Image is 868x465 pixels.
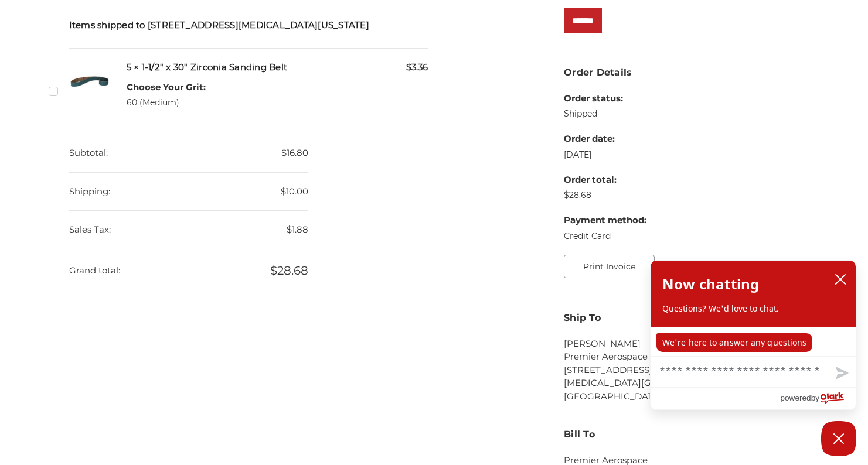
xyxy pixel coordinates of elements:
h5: Items shipped to [STREET_ADDRESS][MEDICAL_DATA][US_STATE] [69,19,428,32]
dt: Order total: [564,173,646,187]
dd: [DATE] [564,149,646,161]
dd: $10.00 [69,173,308,211]
dt: Sales Tax: [69,211,111,249]
dd: $28.68 [69,249,308,292]
button: close chatbox [831,271,850,288]
dt: Grand total: [69,252,120,290]
button: Close Chatbox [821,421,856,456]
p: Questions? We'd love to chat. [662,303,844,314]
dd: Shipped [564,108,646,120]
span: by [811,391,819,405]
dt: Choose Your Grit: [127,81,206,94]
dt: Order status: [564,92,646,105]
dt: Subtotal: [69,134,108,172]
dd: $28.68 [564,189,646,201]
button: Print Invoice [564,255,655,278]
li: [STREET_ADDRESS] [564,364,799,377]
h3: Bill To [564,428,799,442]
li: Premier Aerospace Corp. [564,350,799,364]
h2: Now chatting [662,272,759,296]
dt: Order date: [564,132,646,146]
li: [MEDICAL_DATA][GEOGRAPHIC_DATA][US_STATE] [564,377,799,390]
dd: $1.88 [69,211,308,249]
div: chat [651,327,856,356]
span: $3.36 [406,61,428,74]
li: [GEOGRAPHIC_DATA] [564,390,799,404]
a: Powered by Olark [780,388,856,409]
div: olark chatbox [650,260,856,410]
h3: Ship To [564,311,799,325]
span: powered [780,391,811,405]
dt: Payment method: [564,214,646,227]
dd: Credit Card [564,230,646,242]
li: [PERSON_NAME] [564,337,799,351]
h3: Order Details [564,66,799,80]
img: 1-1/2" x 30" Sanding Belt - Zirconia [69,61,110,102]
dd: 60 (Medium) [127,97,206,109]
dt: Shipping: [69,173,110,211]
dd: $16.80 [69,134,308,173]
p: We're here to answer any questions [656,333,812,351]
button: Send message [826,360,856,387]
h5: 5 × 1-1/2" x 30" Zirconia Sanding Belt [127,61,428,74]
